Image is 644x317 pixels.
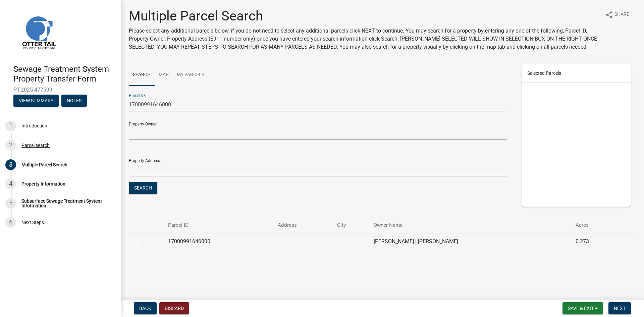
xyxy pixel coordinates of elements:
th: Parcel ID [164,217,274,233]
a: Search [129,64,155,86]
button: View Summary [13,95,59,107]
div: 2 [5,140,16,151]
h4: Sewage Treatment System Property Transfer Form [13,64,115,84]
td: 0.273 [572,233,619,250]
button: Discard [159,302,189,314]
td: [PERSON_NAME] | [PERSON_NAME] [370,233,572,250]
div: 3 [5,159,16,170]
th: Acres [572,217,619,233]
th: Owner Name [370,217,572,233]
div: 1 [5,120,16,131]
button: Notes [61,95,87,107]
div: Subsurface Sewage Treatment System Information [21,199,110,208]
img: Otter Tail County, Minnesota [13,7,64,57]
th: Address [274,217,333,233]
button: shareShare [600,8,635,21]
div: Multiple Parcel Search [21,162,67,167]
a: My Parcels [173,64,208,86]
h1: Multiple Parcel Search [129,8,600,24]
span: PT-2025-477599 [13,87,107,93]
button: Search [129,182,157,194]
div: 6 [5,217,16,228]
span: Save & Exit [568,306,594,311]
span: Share [614,11,629,19]
span: Back [139,306,151,311]
div: Property Information [21,181,65,186]
th: City [333,217,370,233]
div: 5 [5,198,16,209]
wm-modal-confirm: Notes [61,98,87,104]
div: Introduction [21,123,47,128]
button: Next [608,302,631,314]
i: share [605,11,613,19]
div: Parcel search [21,143,50,148]
div: 4 [5,178,16,189]
button: Back [134,302,157,314]
wm-modal-confirm: Summary [13,98,59,104]
div: Selected Parcels [522,64,631,83]
span: Next [614,306,626,311]
p: Please select any additional parcels below, if you do not need to select any additional parcels c... [129,27,600,51]
td: 17000991646000 [164,233,274,250]
button: Save & Exit [562,302,603,314]
a: Map [155,64,173,86]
